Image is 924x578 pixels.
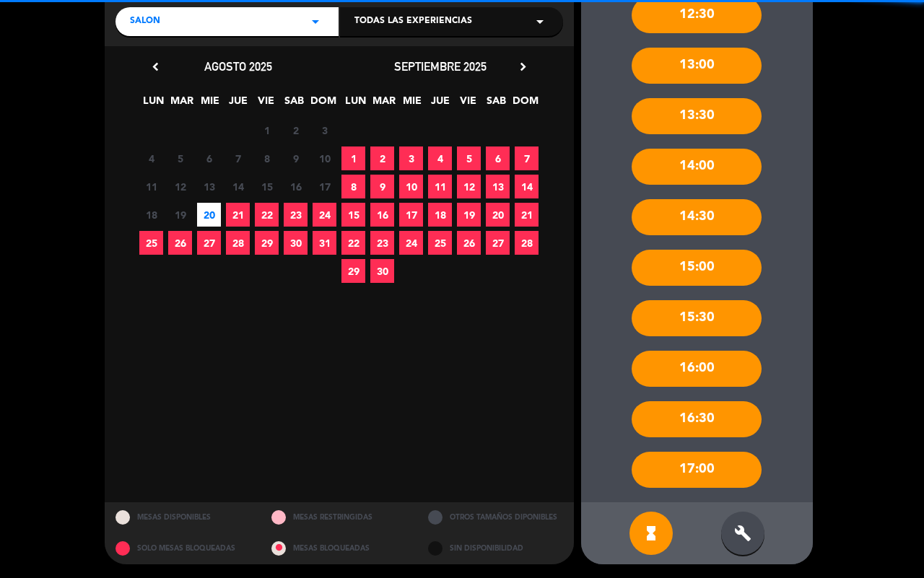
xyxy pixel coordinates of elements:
[197,175,221,198] span: 13
[515,175,539,198] span: 14
[632,149,762,185] div: 14:00
[105,533,261,564] div: SOLO MESAS BLOQUEADAS
[255,146,279,170] span: 8
[226,231,250,255] span: 28
[284,146,308,170] span: 9
[130,14,160,29] span: Salon
[255,203,279,227] span: 22
[370,231,394,255] span: 23
[457,175,481,198] span: 12
[284,231,308,255] span: 30
[400,92,424,116] span: MIE
[370,203,394,227] span: 16
[139,231,163,255] span: 25
[344,92,367,116] span: LUN
[226,146,250,170] span: 7
[313,118,336,142] span: 3
[341,203,365,227] span: 15
[515,146,539,170] span: 7
[486,231,510,255] span: 27
[313,146,336,170] span: 10
[255,231,279,255] span: 29
[168,175,192,198] span: 12
[486,146,510,170] span: 6
[632,48,762,84] div: 13:00
[428,231,452,255] span: 25
[197,231,221,255] span: 27
[141,92,165,116] span: LUN
[484,92,508,116] span: SAB
[399,175,423,198] span: 10
[734,525,751,542] i: build
[284,175,308,198] span: 16
[354,14,472,29] span: Todas las experiencias
[399,203,423,227] span: 17
[148,59,163,74] i: chevron_left
[255,175,279,198] span: 15
[313,231,336,255] span: 31
[310,92,334,116] span: DOM
[632,351,762,387] div: 16:00
[486,175,510,198] span: 13
[370,146,394,170] span: 2
[372,92,396,116] span: MAR
[282,92,306,116] span: SAB
[341,259,365,283] span: 29
[313,203,336,227] span: 24
[457,146,481,170] span: 5
[486,203,510,227] span: 20
[399,231,423,255] span: 24
[632,300,762,336] div: 15:30
[226,203,250,227] span: 21
[168,203,192,227] span: 19
[198,92,222,116] span: MIE
[261,502,417,533] div: MESAS RESTRINGIDAS
[370,259,394,283] span: 30
[428,146,452,170] span: 4
[515,59,531,74] i: chevron_right
[168,146,192,170] span: 5
[284,203,308,227] span: 23
[513,92,536,116] span: DOM
[370,175,394,198] span: 9
[428,92,452,116] span: JUE
[341,231,365,255] span: 22
[261,533,417,564] div: MESAS BLOQUEADAS
[139,203,163,227] span: 18
[170,92,193,116] span: MAR
[632,199,762,235] div: 14:30
[632,98,762,134] div: 13:30
[226,175,250,198] span: 14
[139,175,163,198] span: 11
[632,401,762,437] div: 16:30
[417,502,574,533] div: OTROS TAMAÑOS DIPONIBLES
[632,452,762,488] div: 17:00
[394,59,487,74] span: septiembre 2025
[457,231,481,255] span: 26
[428,175,452,198] span: 11
[105,502,261,533] div: MESAS DISPONIBLES
[197,146,221,170] span: 6
[341,146,365,170] span: 1
[531,13,549,30] i: arrow_drop_down
[632,250,762,286] div: 15:00
[204,59,272,74] span: agosto 2025
[399,146,423,170] span: 3
[313,175,336,198] span: 17
[254,92,278,116] span: VIE
[255,118,279,142] span: 1
[428,203,452,227] span: 18
[307,13,324,30] i: arrow_drop_down
[226,92,250,116] span: JUE
[457,203,481,227] span: 19
[197,203,221,227] span: 20
[456,92,480,116] span: VIE
[417,533,574,564] div: SIN DISPONIBILIDAD
[168,231,192,255] span: 26
[642,525,660,542] i: hourglass_full
[341,175,365,198] span: 8
[284,118,308,142] span: 2
[139,146,163,170] span: 4
[515,203,539,227] span: 21
[515,231,539,255] span: 28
